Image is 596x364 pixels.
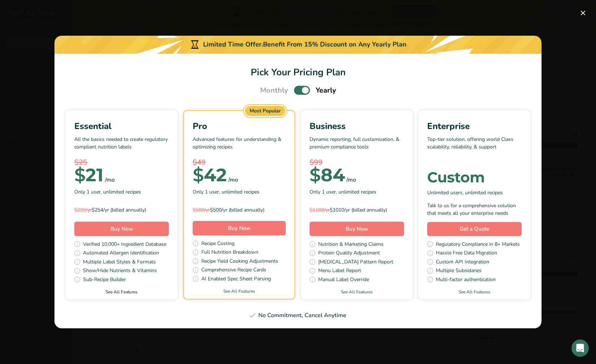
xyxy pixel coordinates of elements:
[301,289,413,295] a: See All Features
[74,222,169,236] button: Buy Now
[436,276,496,285] span: Multi-factor authentication
[310,207,330,213] span: $1188/yr
[436,240,520,249] span: Regulatory Compliance in 8+ Markets
[83,276,126,285] span: Sub-Recipe Builder
[263,40,407,49] div: Benefit From 15% Discount on Any Yearly Plan
[310,157,404,168] div: $99
[74,157,169,168] div: $25
[74,164,86,186] span: $
[318,240,384,249] span: Nutrition & Marketing Claims
[228,176,238,184] div: /mo
[427,202,522,217] div: Talk to us for a comprehensive solution that meets all your enterprise needs
[184,288,294,294] a: See All Features
[74,206,169,214] div: $254/yr (billed annually)
[318,258,393,267] span: [MEDICAL_DATA] Pattern Report
[571,339,589,357] div: Open Intercom Messenger
[310,188,376,196] span: Only 1 user, unlimited recipes
[260,85,288,96] span: Monthly
[427,120,522,133] div: Enterprise
[83,258,156,267] span: Multiple Label Styles & Formats
[74,188,141,196] span: Only 1 user, unlimited recipes
[318,267,361,276] span: Menu Label Report
[105,176,115,184] div: /mo
[193,207,210,213] span: $588/yr
[310,206,404,214] div: $1010/yr (billed annually)
[436,267,482,276] span: Multiple Subsidaries
[427,136,522,157] p: Top-tier solution, offering world Class scalability, reliability, & support
[74,168,104,182] div: 21
[436,249,497,258] span: Hassle Free Data Migration
[110,225,133,232] span: Buy Now
[63,65,533,79] h1: Pick Your Pricing Plan
[74,136,169,157] p: All the basics needed to create regulatory compliant nutrition labels
[460,225,489,233] span: Get a Quote
[74,120,169,133] div: Essential
[83,249,159,258] span: Automated Allergen Identification
[66,289,178,295] a: See All Features
[83,240,166,249] span: Verified 10,000+ Ingredient Database
[193,120,286,133] div: Pro
[193,188,259,196] span: Only 1 user, unlimited recipes
[418,289,530,295] a: See All Features
[193,136,286,157] p: Advanced features for understanding & optimizing recipes
[74,207,92,213] span: $299/yr
[193,221,286,235] button: Buy Now
[318,276,369,285] span: Manual Label Override
[83,267,157,276] span: Show/Hide Nutrients & Vitamins
[201,240,235,249] span: Recipe Costing
[310,164,321,186] span: $
[436,258,489,267] span: Custom API Integration
[193,206,286,214] div: $500/yr (billed annually)
[201,266,266,275] span: Comprehensive Recipe Cards
[63,311,533,320] div: No Commitment, Cancel Anytime
[193,164,204,186] span: $
[310,168,345,182] div: 84
[193,168,227,182] div: 42
[427,170,522,185] div: Custom
[201,257,278,266] span: Recipe Yield Cooking Adjustments
[201,248,258,257] span: Full Nutrition Breakdown
[427,189,503,196] span: Unlimited users, unlimited recipes
[228,225,251,232] span: Buy Now
[346,176,356,184] div: /mo
[54,36,542,54] div: Limited Time Offer.
[316,85,336,96] span: Yearly
[310,222,404,236] button: Buy Now
[201,275,271,284] span: AI Enabled Spec Sheet Parsing
[427,222,522,236] a: Get a Quote
[318,249,380,258] span: Protein Quality Adjustment
[346,225,368,232] span: Buy Now
[193,157,286,168] div: $49
[310,136,404,157] p: Dynamic reporting, full customization, & premium compliance tools
[245,106,285,116] div: Most Popular
[310,120,404,133] div: Business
